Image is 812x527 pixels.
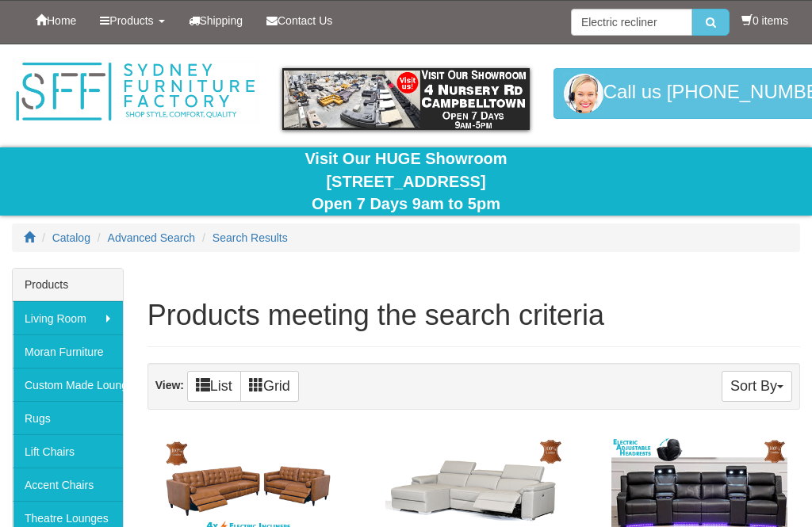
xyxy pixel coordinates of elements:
[12,60,259,124] img: Sydney Furniture Factory
[278,14,332,27] span: Contact Us
[13,368,123,401] a: Custom Made Lounges
[13,401,123,434] a: Rugs
[571,9,692,36] input: Site search
[13,334,123,368] a: Moran Furniture
[13,301,123,334] a: Living Room
[177,1,255,40] a: Shipping
[47,14,76,27] span: Home
[147,300,800,331] h1: Products meeting the search criteria
[213,231,288,244] a: Search Results
[13,434,123,468] a: Lift Chairs
[109,14,153,27] span: Products
[13,269,123,301] div: Products
[24,1,88,40] a: Home
[88,1,176,40] a: Products
[13,468,123,501] a: Accent Chairs
[722,371,792,402] button: Sort By
[240,371,299,402] a: Grid
[52,231,90,244] a: Catalog
[741,13,788,29] li: 0 items
[200,14,243,27] span: Shipping
[155,379,184,391] strong: View:
[282,68,529,130] img: showroom.gif
[108,231,196,244] a: Advanced Search
[12,147,800,216] div: Visit Our HUGE Showroom [STREET_ADDRESS] Open 7 Days 9am to 5pm
[187,371,241,402] a: List
[255,1,344,40] a: Contact Us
